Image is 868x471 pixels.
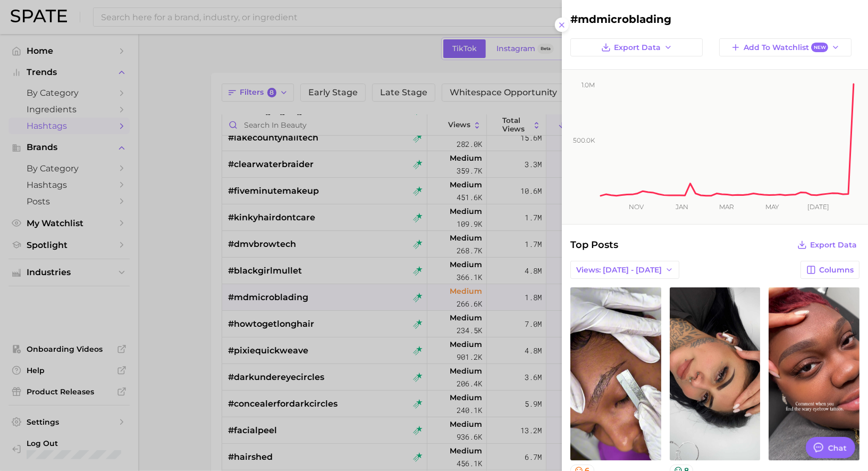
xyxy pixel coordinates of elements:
button: Export Data [570,38,703,56]
span: Views: [DATE] - [DATE] [576,266,662,275]
span: Top Posts [570,237,618,252]
button: Columns [800,261,859,279]
span: New [811,43,828,53]
button: Views: [DATE] - [DATE] [570,261,679,279]
span: Columns [819,266,854,275]
span: Export Data [810,241,857,250]
tspan: Nov [629,203,644,211]
tspan: May [765,203,779,211]
h2: #mdmicroblading [570,13,859,26]
tspan: 1.0m [582,81,595,89]
button: Add to WatchlistNew [719,38,852,56]
tspan: Jan [675,203,688,211]
button: Export Data [795,237,859,252]
span: Add to Watchlist [744,43,828,53]
tspan: [DATE] [807,203,829,211]
tspan: Mar [719,203,734,211]
tspan: 500.0k [573,136,595,144]
span: Export Data [614,43,661,52]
